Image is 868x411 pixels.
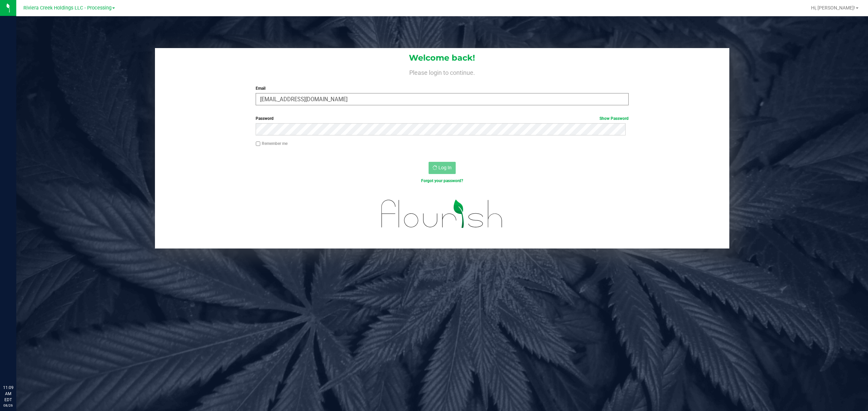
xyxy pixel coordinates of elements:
span: Hi, [PERSON_NAME]! [811,5,855,10]
a: Forgot your password? [421,178,463,183]
p: 08/26 [3,403,13,408]
h1: Welcome back! [155,53,730,62]
span: Riviera Creek Holdings LLC - Processing [23,5,112,11]
span: Password [256,116,274,121]
label: Email [256,85,629,91]
iframe: Resource center [7,357,27,377]
label: Remember me [256,140,288,147]
a: Show Password [599,116,629,121]
input: Remember me [256,142,260,146]
button: Log In [429,162,456,174]
img: flourish_logo.svg [370,191,514,237]
h4: Please login to continue. [155,68,730,76]
span: Log In [438,165,452,170]
p: 11:09 AM EDT [3,385,13,403]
